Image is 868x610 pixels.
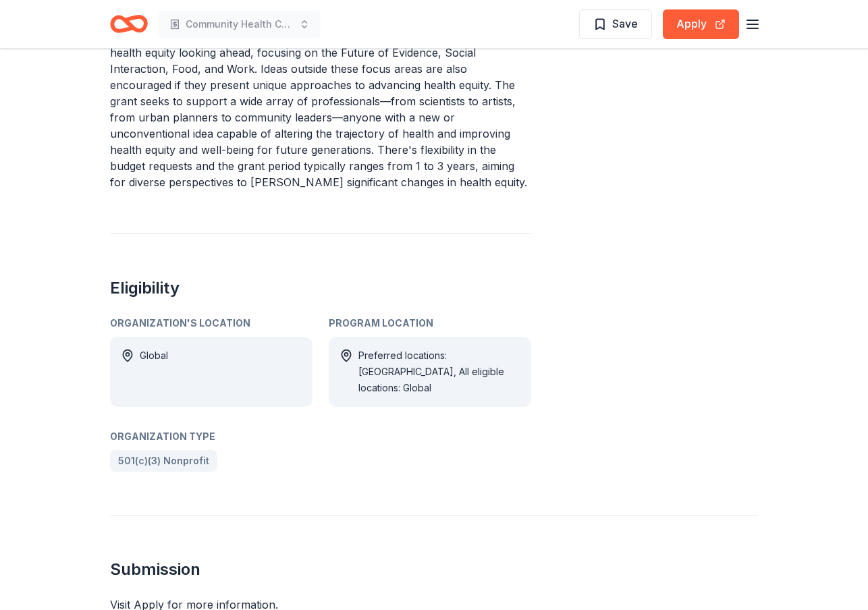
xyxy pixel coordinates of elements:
[110,428,531,445] div: Organization Type
[140,348,168,396] div: Global
[110,559,758,580] h2: Submission
[159,11,321,38] button: Community Health Center Week ([DATE]-[DATE])
[329,315,531,331] div: Program Location
[663,9,739,39] button: Apply
[612,15,638,32] span: Save
[118,453,209,469] span: 501(c)(3) Nonprofit
[358,348,520,396] div: Preferred locations: [GEOGRAPHIC_DATA], All eligible locations: Global
[110,8,148,40] a: Home
[110,277,531,299] h2: Eligibility
[579,9,652,39] button: Save
[186,16,294,32] span: Community Health Center Week ([DATE]-[DATE])
[110,315,313,331] div: Organization's Location
[110,450,217,472] a: 501(c)(3) Nonprofit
